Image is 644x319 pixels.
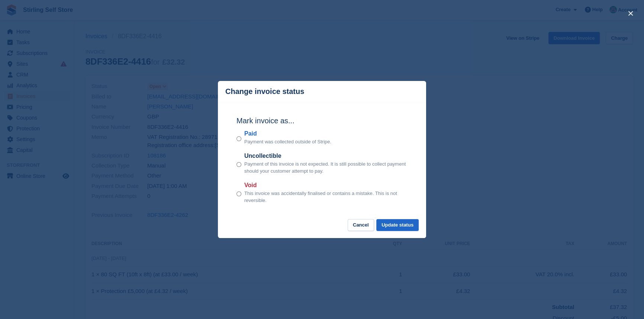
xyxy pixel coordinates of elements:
button: Cancel [348,219,374,231]
p: Change invoice status [225,87,304,96]
p: Payment of this invoice is not expected. It is still possible to collect payment should your cust... [244,160,408,175]
button: close [625,7,637,19]
p: This invoice was accidentally finalised or contains a mistake. This is not reversible. [244,190,408,204]
label: Uncollectible [244,152,408,160]
label: Paid [244,129,331,138]
h2: Mark invoice as... [236,115,408,126]
p: Payment was collected outside of Stripe. [244,138,331,146]
label: Void [244,181,408,190]
button: Update status [376,219,419,231]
